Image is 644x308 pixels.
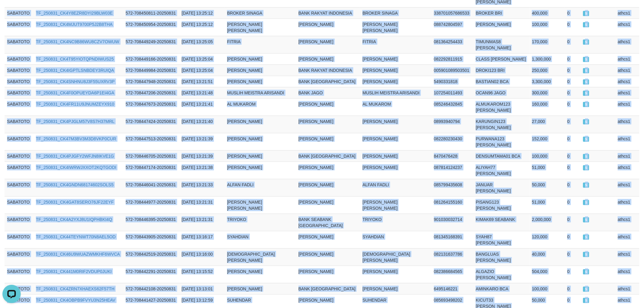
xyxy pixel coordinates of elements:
[583,68,589,73] span: SUCCESS
[123,266,179,283] td: 572-708442291-20250831
[36,68,114,73] a: TF_250831_CK4IGPTLSNBDEY3RUIQA
[179,87,225,98] td: [DATE] 13:21:48
[179,214,225,231] td: [DATE] 13:21:31
[360,65,431,76] td: [PERSON_NAME]
[5,133,33,150] td: SABATOTO
[296,53,360,65] td: [PERSON_NAME]
[225,76,296,87] td: [PERSON_NAME]
[565,87,581,98] td: 0
[296,150,360,162] td: BANK [GEOGRAPHIC_DATA]
[296,248,360,266] td: [PERSON_NAME]
[36,90,114,95] a: TF_250831_CK4F0OPUEYDA6P1EI4GA
[123,98,179,116] td: 572-708447673-20250831
[473,179,530,196] td: JANUAR [PERSON_NAME]
[473,214,530,231] td: KIMAK69 SEABANK
[5,266,33,283] td: SABATOTO
[530,76,565,87] td: 3,300,000
[360,196,431,214] td: [PERSON_NAME] [PERSON_NAME]
[583,269,589,275] span: SUCCESS
[615,19,639,36] td: athcs1
[530,36,565,53] td: 170,000
[473,7,530,19] td: BROKER BRI
[36,200,114,205] a: TF_250831_CK4GAT8SERO76JF22EYF
[123,231,179,248] td: 572-708443905-20250831
[296,7,360,19] td: BANK RAKYAT INDONESIA
[123,116,179,133] td: 572-708447424-20250831
[5,179,33,196] td: SABATOTO
[360,283,431,294] td: [PERSON_NAME]
[615,179,639,196] td: athcs1
[123,162,179,179] td: 572-708447174-20250831
[225,65,296,76] td: [PERSON_NAME]
[615,53,639,65] td: athcs1
[615,87,639,98] td: athcs1
[36,102,114,107] a: TF_250831_CK4FR11U9JNUMZEYX910
[179,283,225,294] td: [DATE] 13:13:01
[530,150,565,162] td: 100,000
[360,19,431,36] td: [PERSON_NAME] [PERSON_NAME]
[296,98,360,116] td: [PERSON_NAME]
[565,196,581,214] td: 0
[530,266,565,283] td: 504,000
[473,162,530,179] td: ALIYAH77 [PERSON_NAME]
[432,283,474,294] td: 6495146221
[296,162,360,179] td: [PERSON_NAME]
[179,231,225,248] td: [DATE] 13:16:17
[36,165,116,170] a: TF_250831_CK4IWRWJXXOT2KQTGODI
[5,98,33,116] td: SABATOTO
[225,231,296,248] td: SYAHDIAN
[530,196,565,214] td: 51,000
[432,248,474,266] td: 082131637786
[583,154,589,159] span: SUCCESS
[473,19,530,36] td: [PERSON_NAME]
[36,217,112,222] a: TF_250831_CK4A2YXJ8U1IQPHBKI4Q
[615,76,639,87] td: athcs1
[360,116,431,133] td: [PERSON_NAME]
[565,53,581,65] td: 0
[179,65,225,76] td: [DATE] 13:25:04
[530,179,565,196] td: 50,000
[565,179,581,196] td: 0
[615,150,639,162] td: athcs1
[432,214,474,231] td: 901030032714
[530,53,565,65] td: 1,300,000
[225,150,296,162] td: [PERSON_NAME]
[583,11,589,16] span: SUCCESS
[225,248,296,266] td: [DEMOGRAPHIC_DATA][PERSON_NAME]
[360,7,431,19] td: BROKER SINAGA
[583,102,589,107] span: SUCCESS
[123,150,179,162] td: 572-708446705-20250831
[360,266,431,283] td: [PERSON_NAME]
[123,87,179,98] td: 572-708447206-20250831
[565,150,581,162] td: 0
[615,266,639,283] td: athcs1
[432,133,474,150] td: 082280230430
[615,283,639,294] td: athcs1
[615,231,639,248] td: athcs1
[473,283,530,294] td: AMINKARO BCA
[179,179,225,196] td: [DATE] 13:21:33
[473,196,530,214] td: PISANG123 [PERSON_NAME]
[5,150,33,162] td: SABATOTO
[583,137,589,142] span: SUCCESS
[36,234,116,239] a: TF_250831_CK44TEYNWT70N8AEL5OD
[36,57,114,61] a: TF_250831_CK4T95YIOTQPNDIWUS25
[565,162,581,179] td: 0
[360,53,431,65] td: [PERSON_NAME]
[123,196,179,214] td: 572-708444977-20250831
[5,248,33,266] td: SABATOTO
[473,116,530,133] td: KARUNGIN123 [PERSON_NAME]
[583,119,589,124] span: SUCCESS
[296,266,360,283] td: [PERSON_NAME]
[5,65,33,76] td: SABATOTO
[615,36,639,53] td: athcs1
[360,214,431,231] td: TRIYOKO
[296,231,360,248] td: [PERSON_NAME]
[432,87,474,98] td: 107254011493
[432,36,474,53] td: 081364254433
[225,133,296,150] td: [PERSON_NAME]
[225,116,296,133] td: [PERSON_NAME]
[36,269,112,274] a: TF_250831_CK441M0RIF2VDUP0JUKI
[225,162,296,179] td: [PERSON_NAME]
[565,98,581,116] td: 0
